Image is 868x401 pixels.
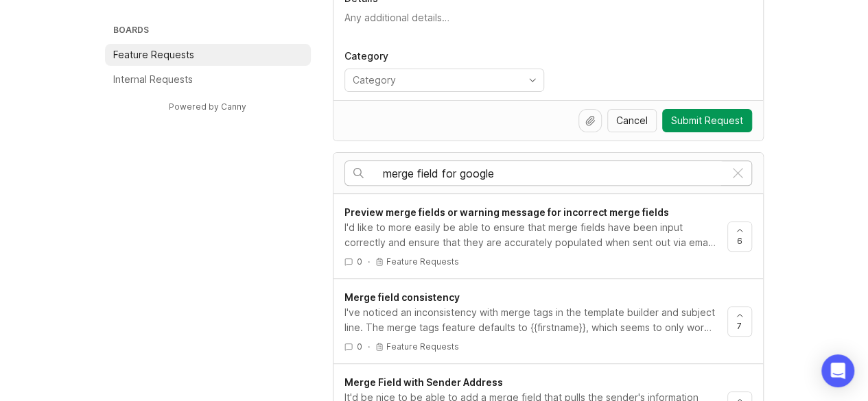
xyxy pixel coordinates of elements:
span: Merge Field with Sender Address [344,376,503,388]
a: Merge field consistencyI've noticed an inconsistency with merge tags in the template builder and ... [344,290,727,352]
span: Merge field consistency [344,291,460,303]
input: Search… [383,166,725,181]
a: Preview merge fields or warning message for incorrect merge fieldsI'd like to more easily be able... [344,205,727,267]
a: Internal Requests [105,69,311,90]
p: Feature Requests [386,341,459,352]
a: Feature Requests [105,44,311,66]
button: 6 [727,221,752,252]
p: Internal Requests [113,73,193,86]
span: 0 [357,256,362,267]
div: toggle menu [344,69,544,92]
span: Preview merge fields or warning message for incorrect merge fields [344,206,669,218]
p: Feature Requests [386,256,459,267]
div: I'd like to more easily be able to ensure that merge fields have been input correctly and ensure ... [344,220,716,250]
h3: Boards [110,22,311,41]
p: Category [344,49,544,63]
textarea: Details [344,11,752,38]
a: Powered by Canny [167,99,248,114]
button: Cancel [607,109,657,132]
span: 0 [357,341,362,352]
div: Open Intercom Messenger [821,354,854,387]
p: Feature Requests [113,48,194,62]
span: 7 [737,320,742,332]
span: Cancel [616,114,648,127]
svg: toggle icon [521,75,543,86]
span: Submit Request [671,114,743,127]
span: 6 [737,235,742,247]
button: 7 [727,306,752,337]
button: Submit Request [662,109,752,132]
div: I've noticed an inconsistency with merge tags in the template builder and subject line. The merge... [344,305,716,335]
input: Category [353,73,520,88]
div: · [368,341,370,352]
div: · [368,256,370,267]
